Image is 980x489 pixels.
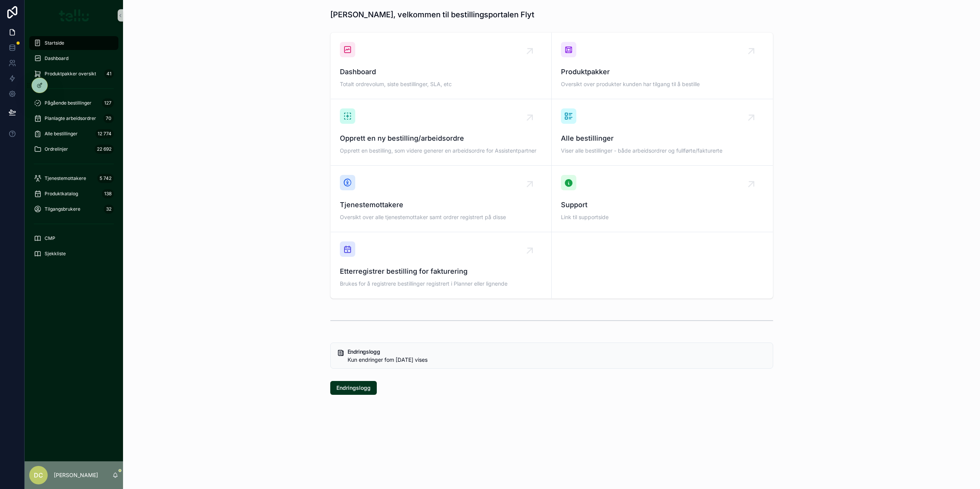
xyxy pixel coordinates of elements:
a: Produktpakker oversikt41 [29,67,118,81]
p: [PERSON_NAME] [54,471,98,479]
a: ProduktpakkerOversikt over produkter kunden har tilgang til å bestille [552,33,773,99]
span: Dashboard [340,67,542,77]
span: Alle bestillinger [45,131,78,137]
span: Tjenestemottakere [45,175,86,181]
span: Tilgangsbrukere [45,206,80,212]
span: Link til supportside [561,213,764,221]
span: Etterregistrer bestilling for fakturering [340,266,542,277]
span: Totalt ordrevolum, siste bestillinger, SLA, etc [340,80,542,88]
a: Tilgangsbrukere32 [29,202,118,216]
a: Planlagte arbeidsordrer70 [29,111,118,125]
span: Opprett en ny bestilling/arbeidsordre [340,133,542,144]
span: Oversikt over alle tjenestemottaker samt ordrer registrert på disse [340,213,542,221]
h5: Endringslogg [348,349,767,354]
span: Startside [45,40,64,46]
span: Pågående bestillinger [45,100,92,106]
span: Opprett en bestilling, som videre generer en arbeidsordre for Assistentpartner [340,147,542,155]
a: Dashboard [29,52,118,65]
div: 127 [102,98,114,108]
a: Etterregistrer bestilling for faktureringBrukes for å registrere bestillinger registrert i Planne... [331,232,552,298]
div: 22 692 [95,145,114,154]
span: Support [561,200,764,210]
a: Tjenestemottakere5 742 [29,171,118,185]
a: Alle bestillinger12 774 [29,127,118,141]
img: App logo [59,9,89,22]
a: Sjekkliste [29,247,118,261]
span: Produktkatalog [45,191,78,197]
span: Ordrelinjer [45,146,68,152]
span: Brukes for å registrere bestillinger registrert i Planner eller lignende [340,280,542,288]
h1: [PERSON_NAME], velkommen til bestillingsportalen Flyt [330,9,534,20]
span: Produktpakker [561,67,764,77]
a: DashboardTotalt ordrevolum, siste bestillinger, SLA, etc [331,33,552,99]
span: Endringslogg [336,384,371,392]
span: Dashboard [45,55,68,62]
span: Alle bestillinger [561,133,764,144]
a: Alle bestillingerViser alle bestillinger - både arbeidsordrer og fullførte/fakturerte [552,99,773,166]
a: TjenestemottakereOversikt over alle tjenestemottaker samt ordrer registrert på disse [331,166,552,232]
div: 41 [104,69,114,78]
div: 12 774 [95,129,114,138]
div: 70 [103,114,114,123]
a: Opprett en ny bestilling/arbeidsordreOpprett en bestilling, som videre generer en arbeidsordre fo... [331,99,552,166]
div: 138 [102,189,114,198]
a: SupportLink til supportside [552,166,773,232]
span: Kun endringer fom [DATE] vises [348,356,428,363]
div: 32 [104,205,114,214]
a: Startside [29,36,118,50]
span: Viser alle bestillinger - både arbeidsordrer og fullførte/fakturerte [561,147,764,155]
span: Oversikt over produkter kunden har tilgang til å bestille [561,80,764,88]
span: Sjekkliste [45,251,66,257]
div: scrollable content [25,31,123,271]
a: Produktkatalog138 [29,187,118,201]
span: Planlagte arbeidsordrer [45,115,96,121]
div: Kun endringer fom 25 oktober vises [348,356,767,364]
span: DC [34,471,43,480]
a: CMP [29,231,118,245]
span: Tjenestemottakere [340,200,542,210]
span: Produktpakker oversikt [45,71,96,77]
button: Endringslogg [330,381,377,395]
div: 5 742 [97,174,114,183]
a: Ordrelinjer22 692 [29,142,118,156]
a: Pågående bestillinger127 [29,96,118,110]
span: CMP [45,235,55,241]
